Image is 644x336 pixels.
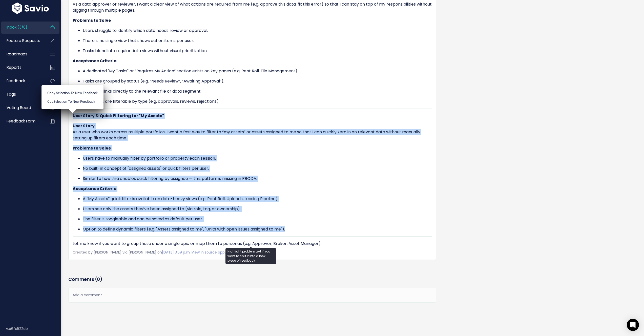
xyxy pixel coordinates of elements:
li: Copy selection to new Feedback [44,89,101,97]
strong: Acceptance Criteria [73,58,117,64]
span: Feature Requests [7,38,40,43]
p: A dedicated "My Tasks" or “Requires My Action” section exists on key pages (e.g. Rent Roll, File ... [83,68,432,74]
span: Feedback form [7,118,35,124]
a: Feature Requests [1,35,42,47]
a: Feedback [1,75,42,87]
p: Users have to manually filter by portfolio or property each session. [83,155,432,161]
p: Users struggle to identify which data needs review or approval. [83,28,432,34]
p: The filter is toggleable and can be saved as default per user. [83,216,432,222]
span: 0 [97,276,100,282]
a: [DATE] 3:59 p.m. [162,250,191,255]
a: Roadmaps [1,48,42,60]
span: Voting Board [7,105,31,110]
p: Option to define dynamic filters (e.g. "Assets assigned to me", "Units with open issues assigned ... [83,226,432,232]
a: Reports [1,62,42,73]
a: Tags [1,89,42,100]
p: There is no single view that shows action items per user. [83,38,432,44]
span: Tags [7,92,16,97]
span: Feedback [7,78,25,83]
a: Inbox (3/0) [1,22,42,33]
strong: Problems to Solve [73,17,111,23]
span: Roadmaps [7,51,27,57]
p: Similar to how Jira enables quick filtering by assignee — this pattern is missing in PRODA. [83,176,432,182]
span: Inbox (3/0) [7,25,27,30]
span: Created by [PERSON_NAME] via [PERSON_NAME] on | [73,250,228,255]
div: Add a comment... [68,288,436,303]
p: Tasks are grouped by status (e.g. “Needs Review”, “Awaiting Approval”). [83,78,432,84]
p: Task views are filterable by type (e.g. approvals, reviews, rejections). [83,98,432,104]
p: No built-in concept of "assigned assets" or quick filters per user. [83,165,432,172]
p: Each task links directly to the relevant file or data segment. [83,88,432,94]
strong: Acceptance Criteria [73,186,117,192]
strong: User Story [73,123,95,129]
p: As a user who works across multiple portfolios, I want a fast way to filter to “my assets” or ass... [73,123,432,141]
img: logo-white.9d6f32f41409.svg [11,3,50,14]
li: Cut selection to new Feedback [44,97,101,106]
a: Voting Board [1,102,42,114]
span: Reports [7,65,22,70]
a: Feedback form [1,115,42,127]
div: v.a6fc522ab [6,322,61,335]
div: Highlight problem text if you want to split it into a new piece of feedback [225,248,276,264]
p: Tasks blend into regular data views without visual prioritization. [83,48,432,54]
a: View in source app [192,250,228,255]
p: Users see only the assets they’ve been assigned to (via role, tag, or ownership). [83,206,432,212]
h3: Comments ( ) [68,276,436,283]
p: Let me know if you want to group these under a single epic or map them to personas (e.g. Approver... [73,241,432,247]
strong: Problems to Solve [73,145,111,151]
strong: User Story 3: Quick Filtering for "My Assets" [73,113,164,119]
p: A “My Assets” quick filter is available on data-heavy views (e.g. Rent Roll, Uploads, Leasing Pip... [83,196,432,202]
